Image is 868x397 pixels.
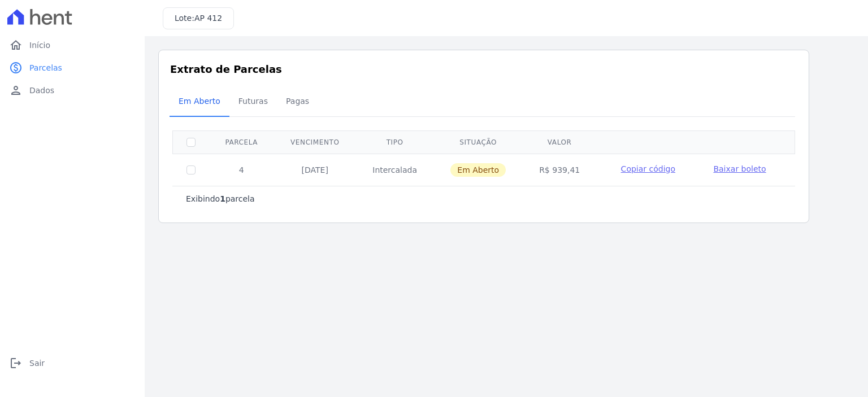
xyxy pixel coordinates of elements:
th: Vencimento [274,130,357,154]
i: paid [9,61,23,75]
a: logoutSair [5,352,140,374]
th: Valor [523,130,596,154]
td: Intercalada [356,154,433,186]
span: Copiar código [621,164,675,173]
span: AP 412 [194,14,222,23]
th: Situação [433,130,523,154]
h3: Lote: [175,12,222,24]
button: Copiar código [610,163,686,174]
span: Futuras [232,90,275,112]
a: Futuras [229,88,277,117]
a: homeInício [5,34,140,56]
span: Sair [29,357,45,369]
a: Baixar boleto [713,163,766,174]
b: 1 [220,194,225,203]
th: Tipo [356,130,433,154]
td: 4 [209,154,274,186]
span: Em Aberto [172,90,227,112]
th: Parcela [209,130,274,154]
span: Parcelas [29,62,62,73]
span: Pagas [279,90,316,112]
a: Em Aberto [170,88,229,117]
span: Baixar boleto [713,164,766,173]
a: Pagas [277,88,318,117]
td: R$ 939,41 [523,154,596,186]
a: personDados [5,79,140,102]
td: [DATE] [274,154,357,186]
a: paidParcelas [5,56,140,79]
h3: Extrato de Parcelas [170,62,797,77]
p: Exibindo parcela [186,193,255,204]
i: person [9,84,23,97]
i: logout [9,356,23,370]
span: Início [29,40,50,51]
i: home [9,38,23,52]
span: Em Aberto [450,163,506,177]
span: Dados [29,85,54,96]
